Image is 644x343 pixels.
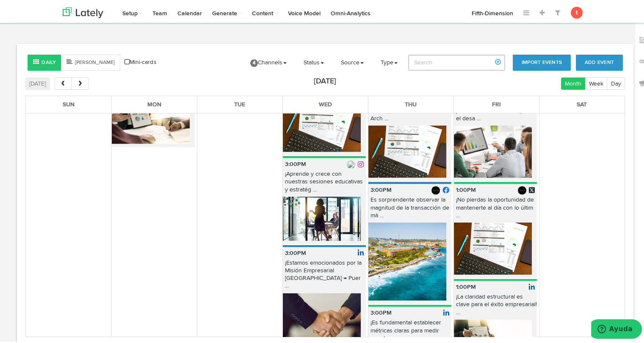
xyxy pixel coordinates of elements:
[454,194,537,221] p: ¡No pierdas la oportunidad de mantenerte al día con lo últim ...
[147,100,161,106] span: Mon
[25,76,50,88] button: [DATE]
[408,53,505,69] input: Search
[71,76,88,88] button: next
[607,76,625,88] button: Day
[28,53,61,69] button: Daily
[368,194,451,221] p: Es sorprendente observar la magnitud de la transacción de má ...
[374,50,404,72] a: Type
[431,185,440,193] img: picture
[112,90,190,142] img: g4SnRS1RQKyJ0NHHq6gQ
[370,308,392,314] b: 3:00PM
[513,53,571,69] button: Import Events
[63,100,75,106] span: Sun
[492,100,501,106] span: Fri
[518,185,526,193] img: -R9o2qis_normal.jpg
[314,76,336,84] h2: [DATE]
[591,318,642,339] iframe: Abre un widget desde donde se puede obtener más información
[297,50,330,72] a: Status
[283,195,361,239] img: tmgIkif3Qq2x8SI6sBcc
[347,159,355,167] img: 480803586_4109714712620274_642593012058316842_n.jpg
[283,257,366,292] p: ¡Estamos emocionados por la Misión Empresarial [GEOGRAPHIC_DATA] → Puer ...
[454,291,537,318] p: ¡La claridad estructural es clave para el éxito empresarial! ...
[28,53,120,69] div: Style
[368,221,446,299] img: 7kl8sQHTQ2WREOCRmIwF
[585,76,607,88] button: Week
[405,100,417,106] span: Thu
[234,100,245,106] span: Tue
[283,169,366,195] p: ¡Aprende y crece con nuestras sesiones educativas y estratég ...
[63,6,103,17] img: logo_lately_bg_light.svg
[561,76,586,88] button: Month
[368,124,446,176] img: R8GX3v57RBW1zM4D2Yrz
[61,53,120,69] button: [PERSON_NAME]
[250,58,258,65] span: 4
[319,100,332,106] span: Wed
[456,185,476,191] b: 1:00PM
[334,50,370,72] a: Source
[571,5,583,17] button: t
[370,185,392,191] b: 3:00PM
[54,76,72,88] button: prev
[454,221,532,273] img: R8GX3v57RBW1zM4D2Yrz
[244,50,293,72] a: 4Channels
[454,124,532,176] img: vdveg0KASja5pWCmOfNo
[283,98,361,150] img: R8GX3v57RBW1zM4D2Yrz
[576,53,623,69] button: Add Event
[124,56,156,65] a: Mini-cards
[456,282,476,288] b: 1:00PM
[285,249,306,254] b: 3:00PM
[285,160,306,166] b: 3:00PM
[577,100,587,106] span: Sat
